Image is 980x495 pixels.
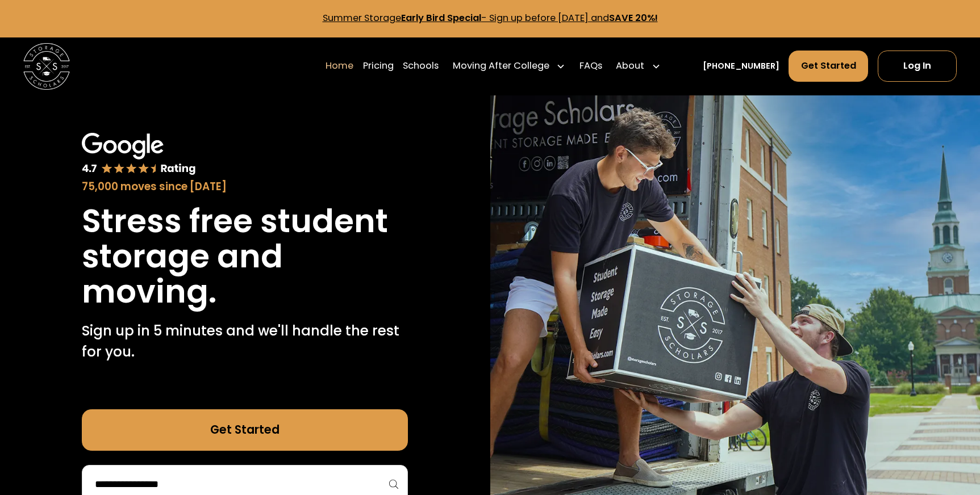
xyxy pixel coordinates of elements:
[82,204,408,309] h1: Stress free student storage and moving.
[23,43,70,90] a: home
[326,50,353,82] a: Home
[616,59,644,73] div: About
[448,50,570,82] div: Moving After College
[611,50,665,82] div: About
[609,11,658,24] strong: SAVE 20%!
[878,51,957,82] a: Log In
[323,11,658,24] a: Summer StorageEarly Bird Special- Sign up before [DATE] andSAVE 20%!
[82,133,196,177] img: Google 4.7 star rating
[703,60,779,73] a: [PHONE_NUMBER]
[453,59,549,73] div: Moving After College
[579,50,602,82] a: FAQs
[82,321,408,363] p: Sign up in 5 minutes and we'll handle the rest for you.
[789,51,868,82] a: Get Started
[363,50,394,82] a: Pricing
[401,11,481,24] strong: Early Bird Special
[82,409,408,451] a: Get Started
[23,43,70,90] img: Storage Scholars main logo
[82,179,408,195] div: 75,000 moves since [DATE]
[403,50,439,82] a: Schools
